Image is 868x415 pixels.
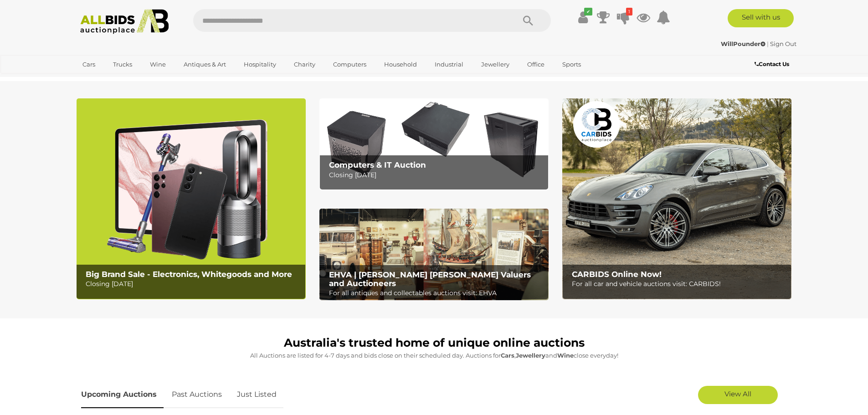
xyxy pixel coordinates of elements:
a: Computers [327,57,372,72]
h1: Australia's trusted home of unique online auctions [81,337,787,349]
strong: Jewellery [516,352,545,359]
a: Office [521,57,550,72]
a: Charity [288,57,321,72]
a: View All [698,386,778,404]
a: Cars [77,57,101,72]
a: CARBIDS Online Now! CARBIDS Online Now! For all car and vehicle auctions visit: CARBIDS! [562,98,791,299]
a: Sign Out [770,40,796,47]
a: ✔ [576,9,590,26]
strong: Cars [501,352,514,359]
img: Big Brand Sale - Electronics, Whitegoods and More [77,98,306,299]
strong: WillPounder [721,40,765,47]
button: Search [505,9,551,32]
a: WillPounder [721,40,767,47]
p: Closing [DATE] [86,278,300,290]
a: Big Brand Sale - Electronics, Whitegoods and More Big Brand Sale - Electronics, Whitegoods and Mo... [77,98,306,299]
a: Just Listed [230,381,283,408]
span: View All [724,389,751,398]
a: Hospitality [238,57,282,72]
a: Past Auctions [165,381,229,408]
a: Contact Us [755,59,791,69]
a: Industrial [429,57,469,72]
a: 1 [616,9,630,26]
span: | [767,40,769,47]
b: Big Brand Sale - Electronics, Whitegoods and More [86,270,292,279]
a: Wine [144,57,172,72]
a: Antiques & Art [178,57,232,72]
b: Contact Us [755,61,789,67]
img: Computers & IT Auction [319,98,549,190]
p: All Auctions are listed for 4-7 days and bids close on their scheduled day. Auctions for , and cl... [81,350,787,361]
img: EHVA | Evans Hastings Valuers and Auctioneers [319,209,549,301]
i: ✔ [584,8,592,15]
b: Computers & IT Auction [329,160,426,169]
a: Computers & IT Auction Computers & IT Auction Closing [DATE] [319,98,549,190]
a: Household [378,57,423,72]
a: Upcoming Auctions [81,381,164,408]
p: For all antiques and collectables auctions visit: EHVA [329,287,544,299]
a: EHVA | Evans Hastings Valuers and Auctioneers EHVA | [PERSON_NAME] [PERSON_NAME] Valuers and Auct... [319,209,549,301]
img: CARBIDS Online Now! [562,98,791,299]
a: Sports [556,57,587,72]
a: Jewellery [475,57,515,72]
p: Closing [DATE] [329,169,544,181]
i: 1 [626,8,632,15]
strong: Wine [557,352,574,359]
a: Trucks [107,57,138,72]
a: Sell with us [728,9,794,27]
b: EHVA | [PERSON_NAME] [PERSON_NAME] Valuers and Auctioneers [329,270,531,288]
a: [GEOGRAPHIC_DATA] [77,72,153,87]
b: CARBIDS Online Now! [572,270,662,279]
p: For all car and vehicle auctions visit: CARBIDS! [572,278,786,290]
img: Allbids.com.au [75,9,174,34]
